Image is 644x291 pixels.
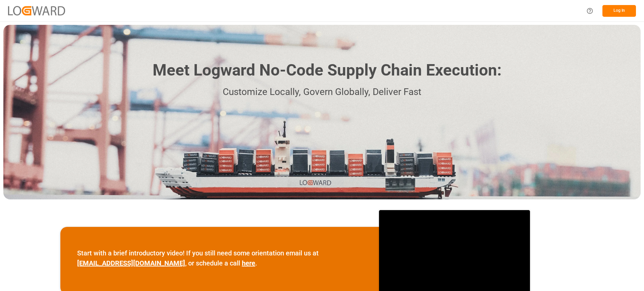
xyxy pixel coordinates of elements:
p: Customize Locally, Govern Globally, Deliver Fast [143,85,501,100]
h1: Meet Logward No-Code Supply Chain Execution: [153,58,501,82]
p: Start with a brief introductory video! If you still need some orientation email us at , or schedu... [77,248,362,268]
button: Log In [602,5,636,17]
a: [EMAIL_ADDRESS][DOMAIN_NAME] [77,259,185,267]
a: here [242,259,255,267]
img: Logward_new_orange.png [8,6,65,15]
button: Help Center [582,3,597,18]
